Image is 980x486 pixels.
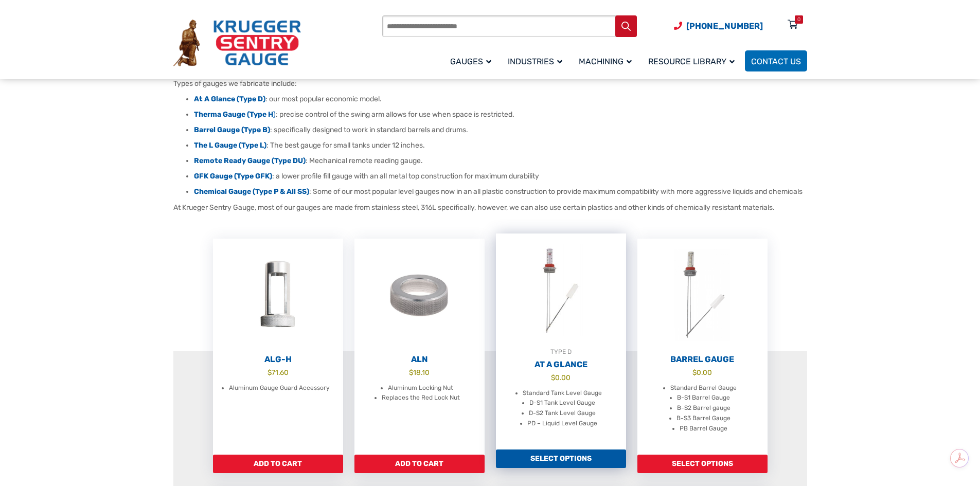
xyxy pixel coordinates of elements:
[194,110,273,119] strong: Therma Gauge (Type H
[194,125,807,135] li: : specifically designed to work in standard barrels and drums.
[529,408,596,419] li: D-S2 Tank Level Gauge
[579,57,632,66] span: Machining
[450,57,491,66] span: Gauges
[527,419,597,429] li: PD – Liquid Level Gauge
[551,373,555,382] span: $
[194,125,270,134] a: Barrel Gauge (Type B)
[676,413,730,424] li: B-S3 Barrel Gauge
[268,368,272,376] span: $
[674,20,763,32] a: Phone Number (920) 434-8860
[692,368,712,376] bdi: 0.00
[194,187,309,196] a: Chemical Gauge (Type P & All SS)
[692,368,697,376] span: $
[173,20,301,67] img: Krueger Sentry Gauge
[194,156,807,166] li: : Mechanical remote reading gauge.
[751,57,801,66] span: Contact Us
[648,57,735,66] span: Resource Library
[194,95,265,103] a: At A Glance (Type D)
[637,239,768,455] a: Barrel Gauge $0.00 Standard Barrel Gauge B-S1 Barrel Gauge B-S2 Barrel gauge B-S3 Barrel Gauge PB...
[354,455,485,473] a: Add to cart: “ALN”
[551,373,571,382] bdi: 0.00
[637,354,768,365] h2: Barrel Gauge
[194,110,276,119] a: Therma Gauge (Type H)
[680,424,727,434] li: PB Barrel Gauge
[573,49,642,73] a: Machining
[637,239,768,352] img: Barrel Gauge
[496,233,626,347] img: At A Glance
[194,140,807,151] li: : The best gauge for small tanks under 12 inches.
[677,393,730,403] li: B-S1 Barrel Gauge
[213,455,343,473] a: Add to cart: “ALG-H”
[354,239,485,455] a: ALN $18.10 Aluminum Locking Nut Replaces the Red Lock Nut
[444,49,502,73] a: Gauges
[496,347,626,357] div: TYPE D
[677,403,730,413] li: B-S2 Barrel gauge
[523,388,602,399] li: Standard Tank Level Gauge
[686,21,763,31] span: [PHONE_NUMBER]
[382,393,460,403] li: Replaces the Red Lock Nut
[268,368,289,376] bdi: 71.60
[409,368,430,376] bdi: 18.10
[642,49,745,73] a: Resource Library
[354,354,485,365] h2: ALN
[173,202,807,213] p: At Krueger Sentry Gauge, most of our gauges are made from stainless steel, 316L specifically, how...
[194,156,306,165] a: Remote Ready Gauge (Type DU)
[213,239,343,352] img: ALG-OF
[229,383,330,393] li: Aluminum Gauge Guard Accessory
[496,449,626,468] a: Add to cart: “At A Glance”
[797,15,800,24] div: 0
[388,383,453,393] li: Aluminum Locking Nut
[194,141,266,150] a: The L Gauge (Type L)
[745,50,807,71] a: Contact Us
[194,171,807,182] li: : a lower profile fill gauge with an all metal top construction for maximum durability
[213,354,343,365] h2: ALG-H
[173,78,807,89] p: Types of gauges we fabricate include:
[529,398,595,408] li: D-S1 Tank Level Gauge
[637,455,768,473] a: Add to cart: “Barrel Gauge”
[213,239,343,455] a: ALG-H $71.60 Aluminum Gauge Guard Accessory
[508,57,562,66] span: Industries
[194,110,807,120] li: : precise control of the swing arm allows for use when space is restricted.
[409,368,413,376] span: $
[670,383,737,393] li: Standard Barrel Gauge
[502,49,573,73] a: Industries
[194,172,272,181] a: GFK Gauge (Type GFK)
[354,239,485,352] img: ALN
[194,187,807,197] li: : Some of our most popular level gauges now in an all plastic construction to provide maximum com...
[496,233,626,449] a: TYPE DAt A Glance $0.00 Standard Tank Level Gauge D-S1 Tank Level Gauge D-S2 Tank Level Gauge PD ...
[194,94,807,104] li: : our most popular economic model.
[496,359,626,370] h2: At A Glance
